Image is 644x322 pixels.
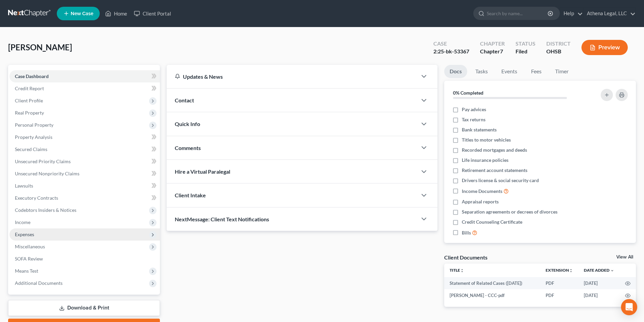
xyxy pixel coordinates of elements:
div: Chapter [480,40,505,48]
span: Personal Property [15,122,53,128]
span: New Case [71,11,93,16]
span: Unsecured Priority Claims [15,158,71,164]
a: Tasks [470,65,493,78]
a: Titleunfold_more [450,268,464,273]
span: SOFA Review [15,256,43,262]
span: NextMessage: Client Text Notifications [175,216,269,222]
td: [PERSON_NAME] - CCC-pdf [444,289,540,301]
a: Home [102,7,130,20]
span: Bills [462,229,471,236]
a: Download & Print [8,300,160,316]
span: Client Profile [15,98,43,103]
span: Income [15,219,30,225]
span: Secured Claims [15,146,47,152]
span: Unsecured Nonpriority Claims [15,171,79,176]
span: Drivers license & social security card [462,177,539,184]
a: Fees [525,65,547,78]
a: Extensionunfold_more [546,268,573,273]
span: Executory Contracts [15,195,58,201]
span: Titles to motor vehicles [462,137,511,143]
span: Recorded mortgages and deeds [462,147,527,153]
a: Secured Claims [9,143,160,155]
i: unfold_more [460,269,464,273]
span: Credit Report [15,85,44,91]
div: Updates & News [175,73,409,80]
a: Athena Legal, LLC [583,7,636,20]
td: [DATE] [578,277,620,289]
span: Miscellaneous [15,244,45,249]
a: Unsecured Priority Claims [9,155,160,168]
a: Client Portal [130,7,174,20]
div: 2:25-bk-53367 [433,48,469,55]
span: Appraisal reports [462,198,499,205]
div: Client Documents [444,254,487,261]
span: Separation agreements or decrees of divorces [462,208,557,215]
span: Hire a Virtual Paralegal [175,168,230,175]
strong: 0% Completed [453,90,483,96]
span: Tax returns [462,116,485,123]
td: PDF [540,277,578,289]
span: Additional Documents [15,280,63,286]
span: Comments [175,145,201,151]
span: Lawsuits [15,183,33,189]
span: Pay advices [462,106,486,113]
span: Property Analysis [15,134,52,140]
span: Expenses [15,231,34,237]
input: Search by name... [487,7,549,20]
div: Filed [516,48,535,55]
span: Contact [175,97,194,103]
div: Case [433,40,469,48]
a: Case Dashboard [9,70,160,82]
a: Property Analysis [9,131,160,143]
span: [PERSON_NAME] [8,42,72,52]
td: [DATE] [578,289,620,301]
span: Credit Counseling Certificate [462,219,522,225]
a: View All [616,255,633,259]
td: Statement of Related Cases ([DATE]) [444,277,540,289]
a: SOFA Review [9,253,160,265]
span: Client Intake [175,192,206,198]
td: PDF [540,289,578,301]
div: Status [516,40,535,48]
a: Credit Report [9,82,160,95]
span: Real Property [15,110,44,116]
span: Means Test [15,268,38,274]
span: Income Documents [462,188,502,195]
div: Open Intercom Messenger [621,299,637,315]
span: Life insurance policies [462,157,508,164]
a: Date Added expand_more [584,268,614,273]
a: Lawsuits [9,180,160,192]
div: OHSB [546,48,571,55]
i: unfold_more [569,269,573,273]
span: Quick Info [175,121,200,127]
span: Codebtors Insiders & Notices [15,207,76,213]
a: Help [560,7,583,20]
a: Unsecured Nonpriority Claims [9,168,160,180]
i: expand_more [610,269,614,273]
span: 7 [500,48,503,54]
div: Chapter [480,48,505,55]
a: Events [496,65,523,78]
span: Case Dashboard [15,73,49,79]
a: Executory Contracts [9,192,160,204]
div: District [546,40,571,48]
a: Timer [550,65,574,78]
a: Docs [444,65,467,78]
span: Retirement account statements [462,167,527,174]
span: Bank statements [462,126,497,133]
button: Preview [581,40,628,55]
